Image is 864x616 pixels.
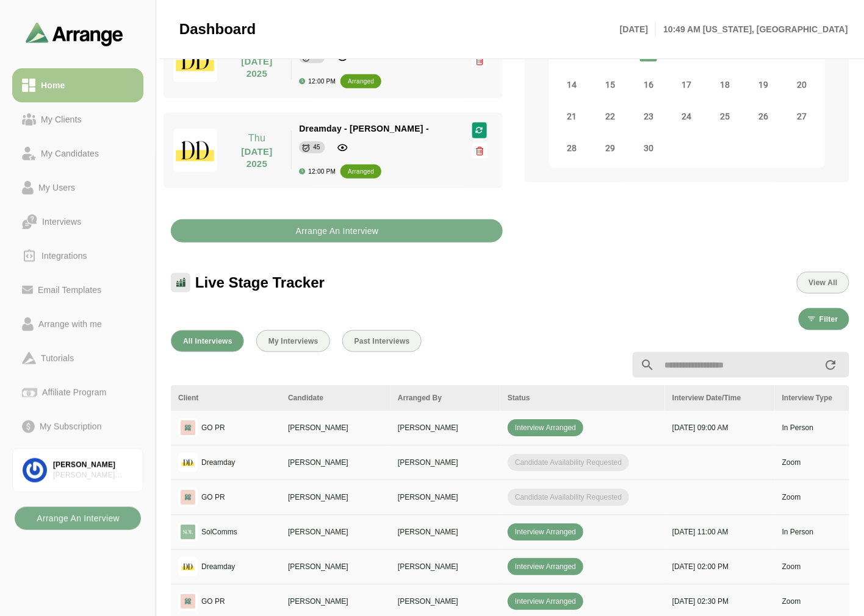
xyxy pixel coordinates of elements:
img: logo [178,592,198,611]
span: All Interviews [182,337,232,345]
p: SolComms [201,526,237,537]
p: [DATE] 02:30 PM [672,596,768,607]
button: My Interviews [256,330,330,352]
button: View All [797,272,849,294]
div: [PERSON_NAME] Associates [53,470,133,481]
div: arranged [348,76,374,88]
p: [DATE] [620,22,656,37]
div: Client [178,392,273,403]
span: Thursday, September 25, 2025 [717,108,734,125]
div: 45 [313,141,320,154]
img: logo [178,453,198,472]
div: My Candidates [36,146,104,161]
a: Tutorials [12,341,143,375]
p: GO PR [201,422,225,433]
a: Affiliate Program [12,375,143,409]
p: [PERSON_NAME] [288,457,383,468]
p: [PERSON_NAME] [288,596,383,607]
span: View All [808,278,838,287]
p: [PERSON_NAME] [398,526,493,537]
p: Dreamday [201,561,235,572]
div: My Users [34,180,80,195]
p: [PERSON_NAME] [398,457,493,468]
button: Past Interviews [342,330,422,352]
a: Interviews [12,205,143,239]
span: Monday, September 22, 2025 [602,108,619,125]
p: [PERSON_NAME] [288,561,383,572]
div: Status [508,392,658,403]
p: [DATE] 2025 [230,55,284,80]
span: Tuesday, September 30, 2025 [640,140,657,157]
span: My Interviews [268,337,319,345]
p: [DATE] 2025 [230,146,284,170]
span: Candidate Availability Requested [508,454,629,471]
p: [PERSON_NAME] [398,422,493,433]
span: Thursday, September 18, 2025 [717,76,734,93]
p: GO PR [201,492,225,503]
img: logo [178,557,198,576]
button: Arrange An Interview [15,507,141,530]
p: 10:49 AM [US_STATE], [GEOGRAPHIC_DATA] [656,22,848,37]
p: [PERSON_NAME] [398,492,493,503]
span: Wednesday, September 24, 2025 [679,108,696,125]
span: Past Interviews [354,337,410,345]
p: Dreamday [201,457,235,468]
span: Dreamday - [PERSON_NAME] - [299,124,429,133]
button: All Interviews [171,330,244,352]
div: My Clients [36,112,87,127]
a: My Users [12,171,143,205]
div: Arrange with me [34,317,107,331]
span: Interview Arranged [508,593,583,610]
button: Filter [799,308,849,330]
span: Interview Arranged [508,558,583,575]
a: My Candidates [12,136,143,171]
span: Saturday, September 20, 2025 [794,76,811,93]
span: Wednesday, September 17, 2025 [679,76,696,93]
p: [DATE] 02:00 PM [672,561,768,572]
span: Live Stage Tracker [195,274,325,292]
p: [PERSON_NAME] [288,422,383,433]
div: Integrations [37,249,92,263]
span: Monday, September 15, 2025 [602,76,619,93]
a: Home [12,68,143,102]
div: [PERSON_NAME] [53,460,133,470]
span: Friday, September 26, 2025 [755,108,772,125]
p: GO PR [201,596,225,607]
div: Home [36,78,70,93]
div: Interview Date/Time [672,392,768,403]
div: Candidate [288,392,383,403]
span: Candidate Availability Requested [508,489,629,506]
span: Tuesday, September 23, 2025 [640,108,657,125]
span: Sunday, September 14, 2025 [563,76,580,93]
span: Interview Arranged [508,419,583,436]
a: My Clients [12,102,143,136]
p: [PERSON_NAME] [398,596,493,607]
a: Arrange with me [12,307,143,341]
p: [PERSON_NAME] [288,526,383,537]
a: My Subscription [12,409,143,444]
div: Tutorials [36,351,79,366]
div: Email Templates [33,283,106,297]
div: arranged [348,166,374,178]
span: Sunday, September 28, 2025 [563,140,580,157]
b: Arrange An Interview [36,507,120,530]
span: Saturday, September 27, 2025 [794,108,811,125]
img: dreamdayla_logo.jpg [173,129,217,172]
p: [PERSON_NAME] [288,492,383,503]
div: My Subscription [35,419,107,434]
b: Arrange An Interview [295,219,379,243]
div: 12:00 PM [299,168,336,175]
div: 12:00 PM [299,78,336,85]
button: Arrange An Interview [171,219,503,243]
div: Arranged By [398,392,493,403]
span: Monday, September 29, 2025 [602,140,619,157]
div: Interviews [37,214,86,229]
img: dreamdayla_logo.jpg [173,38,217,82]
span: Sunday, September 21, 2025 [563,108,580,125]
img: logo [178,522,198,542]
p: [DATE] 09:00 AM [672,422,768,433]
span: Tuesday, September 16, 2025 [640,76,657,93]
p: Thu [230,131,284,146]
img: arrangeai-name-small-logo.4d2b8aee.svg [26,22,123,46]
a: Email Templates [12,273,143,307]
